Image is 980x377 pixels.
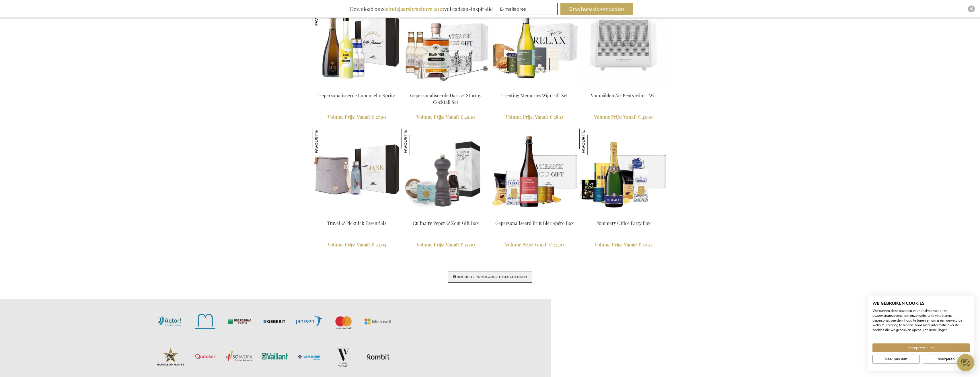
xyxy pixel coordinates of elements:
[490,242,579,248] a: Volume Prijs: Vanaf € 22,20
[560,3,633,15] button: Brochure downloaden
[623,114,637,120] span: Vanaf
[505,242,533,248] span: Volume Prijs:
[490,129,579,217] img: Personalised Champagne Beer Apero Box
[371,242,386,248] span: € 33,05
[386,5,444,12] b: eindejaarsbrochure 2025
[872,343,970,352] button: Accepteer alle cookies
[490,1,579,89] img: Personalised White Wine
[549,242,564,248] span: € 22,20
[591,92,656,98] a: Vonmählen Air Beats Mini - Wit
[495,220,574,226] a: Gepersonaliseerd Brut Bier Apéro Box
[402,129,428,155] img: Culinaire Peper & Zout Gift Box
[497,3,558,15] input: E-mailadres
[402,129,490,217] img: Culinaire Peper & Zout Gift Box
[595,242,623,248] span: Volume Prijs:
[446,242,459,248] span: Vanaf
[416,114,445,120] span: Volume Prijs:
[957,354,974,371] iframe: belco-activator-frame
[313,242,401,248] a: Volume Prijs: Vanaf € 33,05
[579,242,668,248] a: Volume Prijs: Vanaf € 50,75
[872,355,920,364] button: Pas cookie voorkeuren aan
[490,213,579,218] a: Personalised Champagne Beer Apero Box
[313,129,401,217] img: Travel & Picknick Essentials
[402,213,490,218] a: Culinaire Peper & Zout Gift Box Culinaire Peper & Zout Gift Box
[402,85,490,91] a: Personalised Dark & Stormy Cocktail Set
[579,85,668,91] a: Vonmahlen Air Beats Mini
[313,213,401,218] a: Travel & Picknick Essentials Travel & Picknick Essentials
[448,271,532,283] a: BEKIJK DE POPULAIRSTE GESCHENKEN
[318,92,395,98] a: Gepersonaliseerde Limoncello Spritz
[347,3,495,15] div: Download onze vol cadeau-inspiratie
[534,242,548,248] span: Vanaf
[402,114,490,121] a: Volume Prijs: Vanaf € 46,10
[402,242,490,248] a: Volume Prijs: Vanaf € 57,00
[460,114,475,120] span: € 46,10
[579,129,668,217] img: Pommery Office Party Box
[416,242,445,248] span: Volume Prijs:
[885,356,907,362] span: Nee, pas aan
[357,114,370,120] span: Vanaf
[446,114,459,120] span: Vanaf
[313,114,401,121] a: Volume Prijs: Vanaf € 27,90
[579,114,668,121] a: Volume Prijs: Vanaf € 45,90
[410,92,481,105] a: Gepersonaliseerde Dark & Stormy Cocktail Set
[579,1,668,89] img: Vonmahlen Air Beats Mini
[579,129,606,155] img: Pommery Office Party Box
[413,220,479,226] a: Culinaire Peper & Zout Gift Box
[357,242,370,248] span: Vanaf
[402,1,490,89] img: Personalised Dark & Stormy Cocktail Set
[923,355,970,364] button: Alle cookies weigeren
[938,356,955,362] span: Weigeren
[970,7,973,11] img: Close
[328,242,356,248] span: Volume Prijs:
[328,114,356,120] span: Volume Prijs:
[313,129,339,155] img: Travel & Picknick Essentials
[313,85,401,91] a: Personalised Limoncello Spritz Gepersonaliseerde Limoncello Spritz
[497,3,559,17] form: marketing offers and promotions
[506,114,534,120] span: Volume Prijs:
[638,114,653,120] span: € 45,90
[550,114,563,120] span: € 28,15
[490,114,579,121] a: Volume Prijs: Vanaf € 28,15
[596,220,650,226] a: Pommery Office Party Box
[638,242,652,248] span: € 50,75
[872,308,970,333] p: We kunnen deze plaatsen voor analyse van onze bezoekersgegevens, om onze website te verbeteren, g...
[490,85,579,91] a: Personalised White Wine
[968,5,975,12] div: Close
[594,114,622,120] span: Volume Prijs:
[460,242,475,248] span: € 57,00
[371,114,386,120] span: € 27,90
[624,242,637,248] span: Vanaf
[313,1,401,89] img: Personalised Limoncello Spritz
[872,301,970,306] h2: Wij gebruiken cookies
[908,345,935,351] span: Accepteer alles
[327,220,386,226] a: Travel & Picknick Essentials
[501,92,568,98] a: Creating Memories Wijn Gift Set
[579,213,668,218] a: Pommery Office Party Box Pommery Office Party Box
[535,114,548,120] span: Vanaf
